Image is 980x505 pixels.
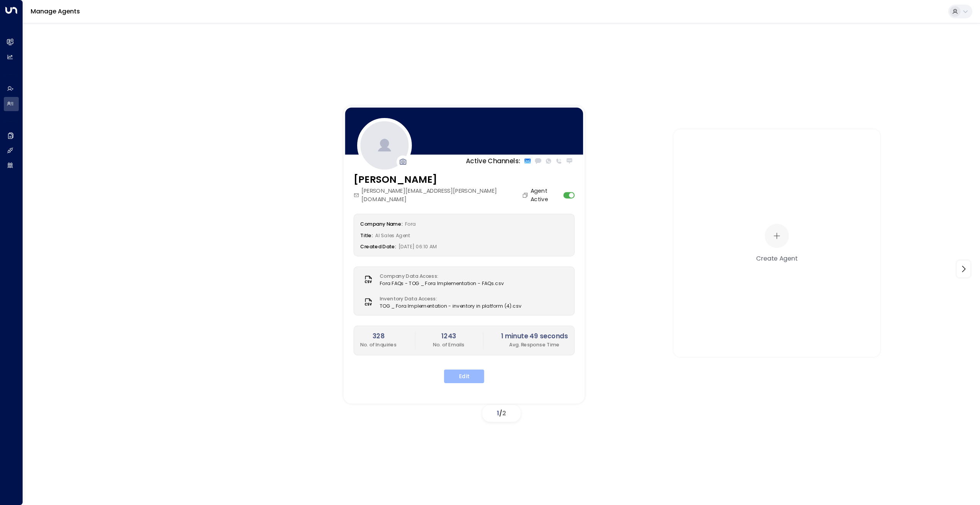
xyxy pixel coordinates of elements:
label: Company Data Access: [380,272,500,280]
label: Created Date: [360,243,396,250]
span: TOG _ Fora Implementation - inventory in platform (4).csv [380,302,522,309]
p: Active Channels: [466,156,521,166]
span: AI Sales Agent [375,232,410,239]
p: No. of Inquiries [360,341,397,348]
h2: 1243 [433,331,464,341]
label: Agent Active [531,187,561,203]
p: No. of Emails [433,341,464,348]
span: Fora FAQs - TOG _ Fora Implementation - FAQs.csv [380,280,504,287]
label: Title: [360,232,373,239]
span: [DATE] 06:10 AM [399,243,437,250]
a: Manage Agents [31,7,80,16]
h2: 1 minute 49 seconds [501,331,568,341]
div: [PERSON_NAME][EMAIL_ADDRESS][PERSON_NAME][DOMAIN_NAME] [354,187,531,203]
span: 1 [497,409,499,418]
h3: [PERSON_NAME] [354,172,531,187]
div: Create Agent [756,253,797,262]
label: Inventory Data Access: [380,295,518,302]
h2: 328 [360,331,397,341]
span: 2 [502,409,506,418]
button: Copy [522,192,531,198]
button: Edit [444,369,484,383]
p: Avg. Response Time [501,341,568,348]
span: Fora [405,220,416,227]
div: / [482,405,521,422]
label: Company Name: [360,220,402,227]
